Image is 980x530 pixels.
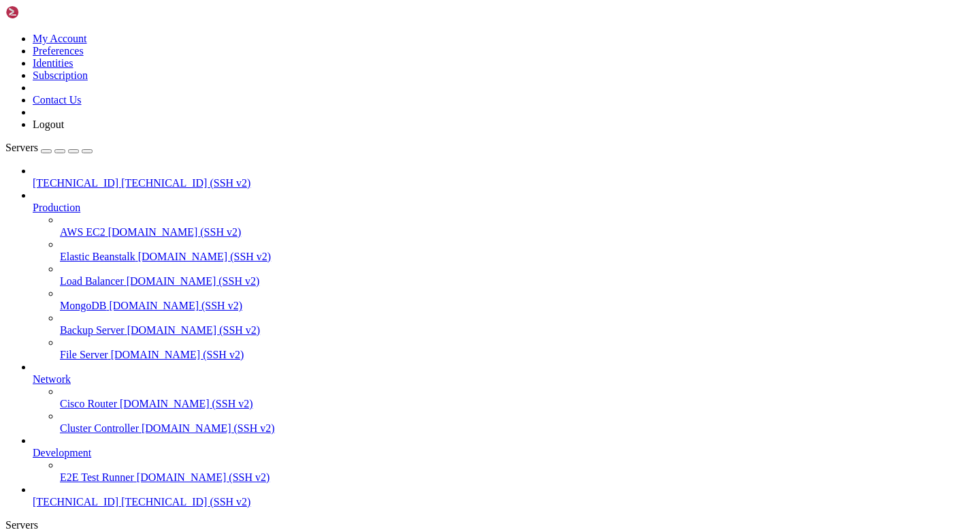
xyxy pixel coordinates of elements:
[60,226,975,238] a: AWS EC2 [DOMAIN_NAME] (SSH v2)
[60,349,975,361] a: File Server [DOMAIN_NAME] (SSH v2)
[60,275,975,287] a: Load Balancer [DOMAIN_NAME] (SSH v2)
[60,410,975,435] li: Cluster Controller [DOMAIN_NAME] (SSH v2)
[33,202,975,214] a: Production
[60,312,975,337] li: Backup Server [DOMAIN_NAME] (SSH v2)
[60,214,975,238] li: AWS EC2 [DOMAIN_NAME] (SSH v2)
[121,177,250,189] span: [TECHNICAL_ID] (SSH v2)
[60,300,106,311] span: MongoDB
[60,471,134,483] span: E2E Test Runner
[33,189,975,361] li: Production
[127,324,261,336] span: [DOMAIN_NAME] (SSH v2)
[33,373,975,386] a: Network
[33,484,975,508] li: [TECHNICAL_ID] [TECHNICAL_ID] (SSH v2)
[5,142,38,153] span: Servers
[33,373,71,385] span: Network
[33,496,975,508] a: [TECHNICAL_ID] [TECHNICAL_ID] (SSH v2)
[60,275,124,287] span: Load Balancer
[60,238,975,263] li: Elastic Beanstalk [DOMAIN_NAME] (SSH v2)
[60,324,125,336] span: Backup Server
[60,263,975,287] li: Load Balancer [DOMAIN_NAME] (SSH v2)
[33,33,87,44] a: My Account
[5,142,93,153] a: Servers
[33,447,975,459] a: Development
[33,69,88,81] a: Subscription
[33,165,975,189] li: [TECHNICAL_ID] [TECHNICAL_ID] (SSH v2)
[60,300,975,312] a: MongoDB [DOMAIN_NAME] (SSH v2)
[60,398,117,409] span: Cisco Router
[60,471,975,484] a: E2E Test Runner [DOMAIN_NAME] (SSH v2)
[111,349,244,360] span: [DOMAIN_NAME] (SSH v2)
[33,177,118,189] span: [TECHNICAL_ID]
[33,447,91,458] span: Development
[60,398,975,410] a: Cisco Router [DOMAIN_NAME] (SSH v2)
[60,386,975,410] li: Cisco Router [DOMAIN_NAME] (SSH v2)
[60,422,139,434] span: Cluster Controller
[127,275,260,287] span: [DOMAIN_NAME] (SSH v2)
[5,5,84,19] img: Shellngn
[33,496,118,508] span: [TECHNICAL_ID]
[120,398,253,409] span: [DOMAIN_NAME] (SSH v2)
[33,177,975,189] a: [TECHNICAL_ID] [TECHNICAL_ID] (SSH v2)
[33,94,82,106] a: Contact Us
[33,45,84,57] a: Preferences
[142,422,275,434] span: [DOMAIN_NAME] (SSH v2)
[60,226,105,238] span: AWS EC2
[60,287,975,312] li: MongoDB [DOMAIN_NAME] (SSH v2)
[137,471,270,483] span: [DOMAIN_NAME] (SSH v2)
[33,202,80,213] span: Production
[60,459,975,484] li: E2E Test Runner [DOMAIN_NAME] (SSH v2)
[108,226,242,238] span: [DOMAIN_NAME] (SSH v2)
[60,349,108,360] span: File Server
[33,435,975,484] li: Development
[60,337,975,361] li: File Server [DOMAIN_NAME] (SSH v2)
[33,57,73,69] a: Identities
[121,496,250,508] span: [TECHNICAL_ID] (SSH v2)
[138,251,272,262] span: [DOMAIN_NAME] (SSH v2)
[33,361,975,435] li: Network
[60,251,975,263] a: Elastic Beanstalk [DOMAIN_NAME] (SSH v2)
[33,119,64,130] a: Logout
[109,300,242,311] span: [DOMAIN_NAME] (SSH v2)
[60,324,975,337] a: Backup Server [DOMAIN_NAME] (SSH v2)
[60,422,975,435] a: Cluster Controller [DOMAIN_NAME] (SSH v2)
[60,251,135,262] span: Elastic Beanstalk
